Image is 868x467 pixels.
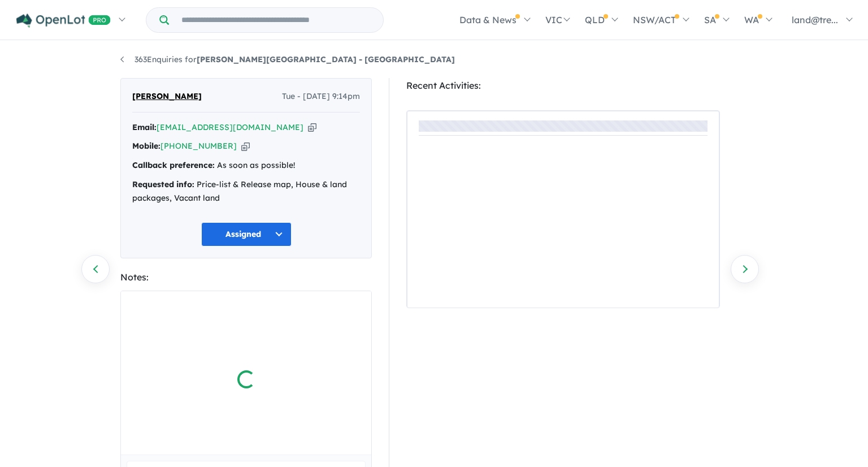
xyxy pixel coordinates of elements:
strong: Callback preference: [132,160,215,170]
div: As soon as possible! [132,159,360,172]
strong: Email: [132,122,157,132]
strong: Requested info: [132,179,194,189]
strong: [PERSON_NAME][GEOGRAPHIC_DATA] - [GEOGRAPHIC_DATA] [197,54,455,64]
button: Copy [308,122,316,133]
a: [PHONE_NUMBER] [160,141,237,151]
nav: breadcrumb [120,53,748,67]
span: [PERSON_NAME] [132,90,202,103]
div: Notes: [120,270,372,285]
a: 363Enquiries for[PERSON_NAME][GEOGRAPHIC_DATA] - [GEOGRAPHIC_DATA] [120,54,455,64]
div: Price-list & Release map, House & land packages, Vacant land [132,178,360,205]
img: Openlot PRO Logo White [16,14,111,28]
input: Try estate name, suburb, builder or developer [171,8,381,32]
button: Assigned [201,222,292,247]
strong: Mobile: [132,141,160,151]
span: Tue - [DATE] 9:14pm [282,90,360,103]
span: land@tre... [792,14,838,25]
div: Recent Activities: [406,78,720,93]
a: [EMAIL_ADDRESS][DOMAIN_NAME] [157,122,303,132]
button: Copy [241,140,250,152]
